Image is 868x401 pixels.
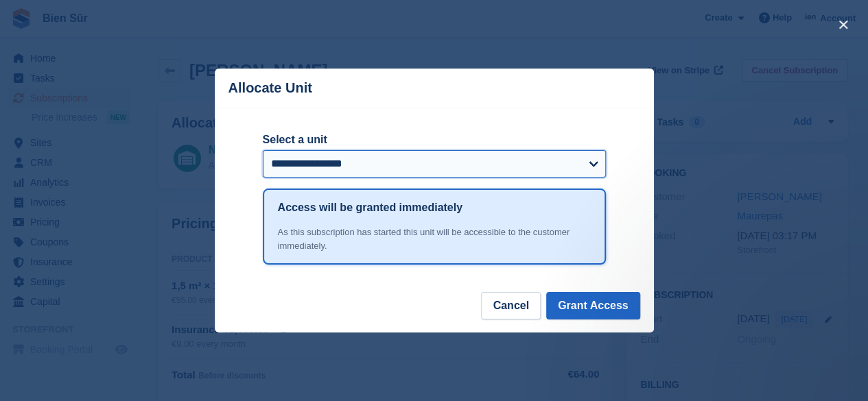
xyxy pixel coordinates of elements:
button: Grant Access [546,292,640,319]
button: close [832,14,854,36]
label: Select a unit [263,132,606,148]
button: Cancel [481,292,540,319]
h1: Access will be granted immediately [278,199,462,216]
p: Allocate Unit [228,80,312,96]
div: As this subscription has started this unit will be accessible to the customer immediately. [278,226,591,252]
